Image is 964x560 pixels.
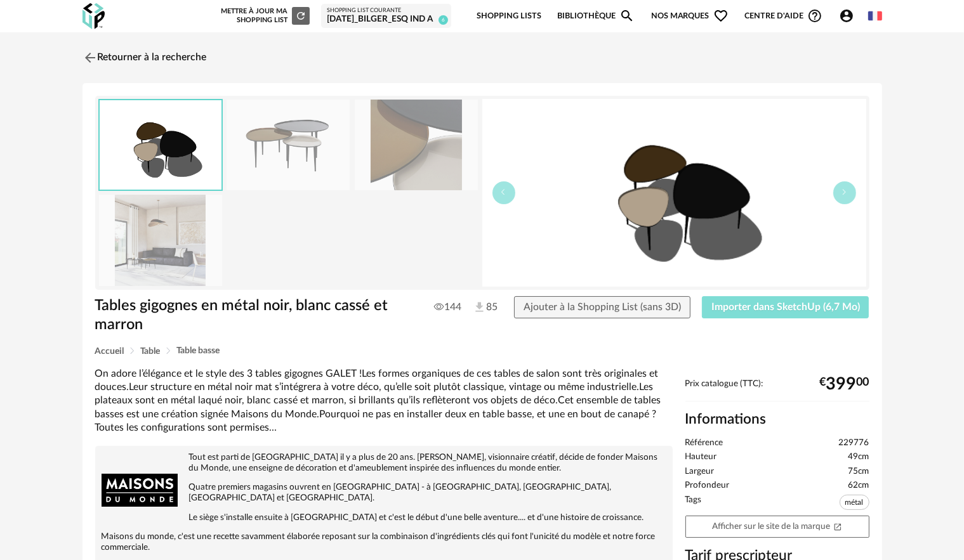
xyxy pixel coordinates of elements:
p: Quatre premiers magasins ouvrent en [GEOGRAPHIC_DATA] - à [GEOGRAPHIC_DATA], [GEOGRAPHIC_DATA], [... [102,482,666,504]
span: Référence [685,438,723,449]
span: Profondeur [685,480,730,492]
span: Importer dans SketchUp (6,7 Mo) [711,302,860,312]
span: Centre d'aideHelp Circle Outline icon [744,8,822,23]
span: métal [840,495,869,510]
img: fr [868,9,882,23]
div: [DATE]_BILGER_ESQ IND A [327,14,446,25]
img: thumbnail.png [482,99,866,287]
span: Magnify icon [619,8,635,23]
span: Table basse [177,346,220,355]
div: Mettre à jour ma Shopping List [218,7,310,25]
span: 144 [434,301,461,313]
span: 6 [439,15,448,25]
span: Table [141,347,161,356]
span: Account Circle icon [839,8,860,23]
a: BibliothèqueMagnify icon [557,1,635,31]
span: Help Circle Outline icon [807,8,822,23]
span: Tags [685,495,702,513]
p: Tout est parti de [GEOGRAPHIC_DATA] il y a plus de 20 ans. [PERSON_NAME], visionnaire créatif, dé... [102,452,666,474]
span: 399 [826,379,857,389]
span: Account Circle icon [839,8,854,23]
span: Open In New icon [833,521,842,530]
span: Hauteur [685,452,717,463]
span: Ajouter à la Shopping List (sans 3D) [524,302,681,312]
span: 49cm [848,452,869,463]
img: tables-gigognes-en-metal-noir-blanc-casse-et-marron-1000-4-12-229776_2.jpg [355,100,478,190]
button: Ajouter à la Shopping List (sans 3D) [514,296,690,319]
div: Breadcrumb [95,346,869,356]
h2: Informations [685,410,869,429]
p: Maisons du monde, c'est une recette savamment élaborée reposant sur la combinaison d'ingrédients ... [102,531,666,553]
span: Accueil [95,347,124,356]
a: Afficher sur le site de la marqueOpen In New icon [685,516,869,538]
span: 229776 [839,438,869,449]
img: OXP [83,3,105,29]
div: Prix catalogue (TTC): [685,379,869,402]
img: tables-gigognes-en-metal-noir-blanc-casse-et-marron-1000-4-12-229776_1.jpg [227,100,350,190]
div: € 00 [820,379,869,389]
a: Retourner à la recherche [83,44,207,72]
img: brand logo [102,452,178,528]
span: Heart Outline icon [713,8,729,23]
span: Largeur [685,466,715,478]
h1: Tables gigognes en métal noir, blanc cassé et marron [95,296,411,335]
img: Téléchargements [473,301,486,314]
span: Nos marques [651,1,729,31]
button: Importer dans SketchUp (6,7 Mo) [702,296,869,319]
span: 85 [473,301,491,315]
div: Shopping List courante [327,7,446,15]
span: 75cm [848,466,869,478]
span: 62cm [848,480,869,492]
a: Shopping Lists [477,1,541,31]
img: thumbnail.png [100,100,221,190]
p: Le siège s'installe ensuite à [GEOGRAPHIC_DATA] et c'est le début d'une belle aventure.... et d'u... [102,512,666,523]
img: tables-gigognes-en-metal-noir-blanc-casse-et-marron-1000-4-12-229776_9.jpg [99,195,222,285]
div: On adore l’élégance et le style des 3 tables gigognes GALET !Les formes organiques de ces tables ... [95,367,673,434]
img: svg+xml;base64,PHN2ZyB3aWR0aD0iMjQiIGhlaWdodD0iMjQiIHZpZXdCb3g9IjAgMCAyNCAyNCIgZmlsbD0ibm9uZSIgeG... [83,50,98,65]
span: Refresh icon [295,12,307,19]
a: Shopping List courante [DATE]_BILGER_ESQ IND A 6 [327,7,446,25]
